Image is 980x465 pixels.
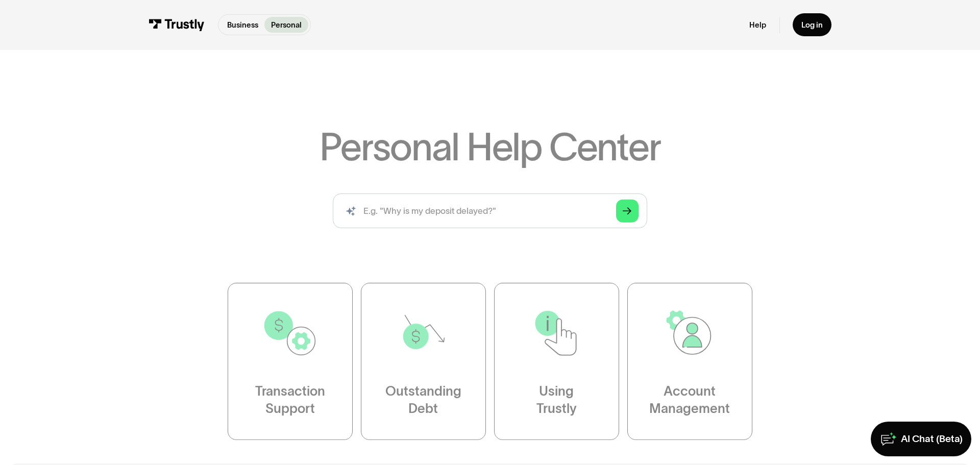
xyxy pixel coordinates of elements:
[149,19,205,31] img: Trustly Logo
[536,383,577,418] div: Using Trustly
[871,422,971,456] a: AI Chat (Beta)
[649,383,730,418] div: Account Management
[627,283,752,440] a: AccountManagement
[320,128,660,166] h1: Personal Help Center
[793,13,831,36] a: Log in
[385,383,461,418] div: Outstanding Debt
[361,283,486,440] a: OutstandingDebt
[255,383,325,418] div: Transaction Support
[228,283,353,440] a: TransactionSupport
[494,283,619,440] a: UsingTrustly
[333,193,647,228] input: search
[227,19,258,31] p: Business
[749,20,766,30] a: Help
[264,17,308,33] a: Personal
[220,17,264,33] a: Business
[271,19,302,31] p: Personal
[801,20,823,30] div: Log in
[901,433,963,446] div: AI Chat (Beta)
